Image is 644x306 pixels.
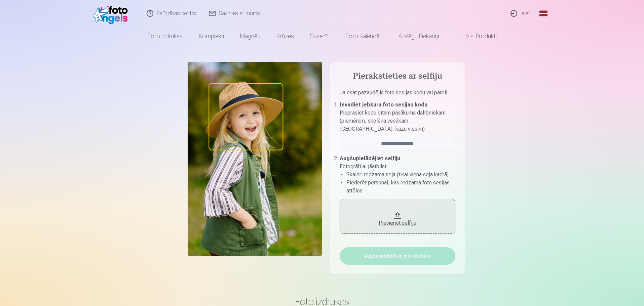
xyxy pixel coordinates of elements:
[346,219,449,227] div: Pievienot selfiju
[346,179,455,195] li: Piederēt personai, kas redzama foto sesijas attēlos
[302,27,338,46] a: Suvenīri
[390,27,447,46] a: Atslēgu piekariņi
[447,27,505,46] a: Visi produkti
[340,109,455,133] p: Pieprasiet kodu citam pasākuma dalībniekam (piemēram, skolēna vecākam, [GEOGRAPHIC_DATA], kāzu vi...
[268,27,302,46] a: Krūzes
[340,247,455,265] button: Augšupielādēt un pierakstīties
[340,199,455,234] button: Pievienot selfiju
[340,101,427,108] b: Ievadiet jebkuru foto sesijas kodu
[340,155,400,162] b: Augšupielādējiet selfiju
[338,27,390,46] a: Foto kalendāri
[340,71,455,82] h4: Pierakstieties ar selfiju
[232,27,268,46] a: Magnēti
[140,27,191,46] a: Foto izdrukas
[93,3,131,24] img: /fa1
[340,89,455,101] p: Ja esat pazaudējis foto sesijas kodu vai paroli :
[191,27,232,46] a: Komplekti
[340,163,455,171] p: Fotogrāfijai jāatbilst :
[346,171,455,179] li: Skaidri redzama seja (tikai viena seja kadrā)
